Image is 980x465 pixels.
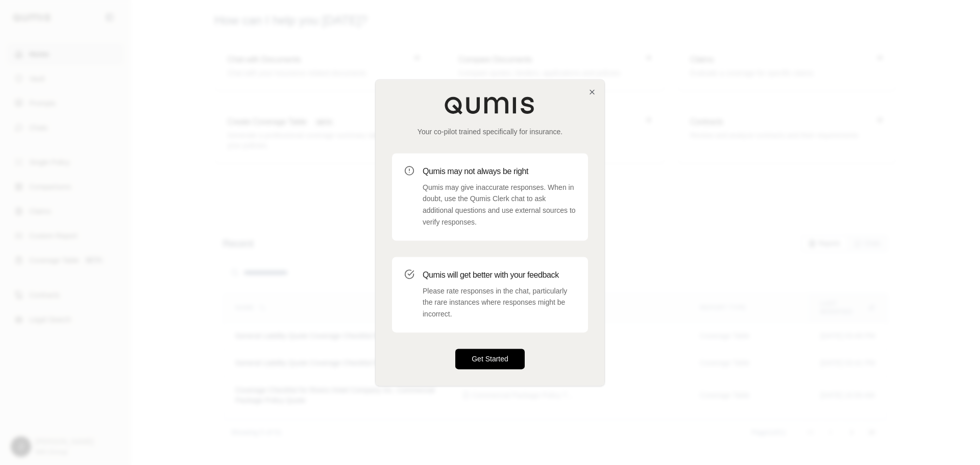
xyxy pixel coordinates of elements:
p: Please rate responses in the chat, particularly the rare instances where responses might be incor... [423,285,576,320]
h3: Qumis may not always be right [423,165,576,178]
p: Qumis may give inaccurate responses. When in doubt, use the Qumis Clerk chat to ask additional qu... [423,182,576,228]
button: Get Started [455,349,525,369]
img: Qumis Logo [444,96,536,114]
h3: Qumis will get better with your feedback [423,269,576,281]
p: Your co-pilot trained specifically for insurance. [392,127,588,137]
